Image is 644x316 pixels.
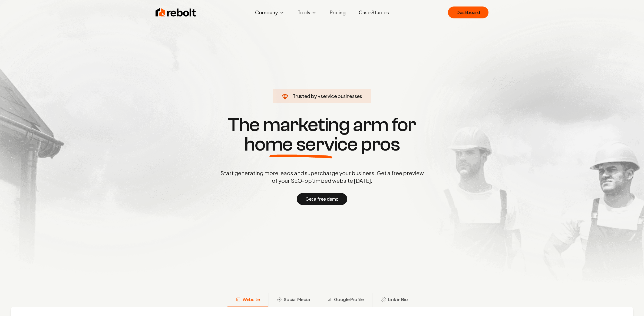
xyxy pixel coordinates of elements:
a: Pricing [325,7,350,18]
button: Tools [293,7,321,18]
span: + [318,93,321,99]
h1: The marketing arm for pros [192,115,452,154]
button: Social Media [268,293,318,307]
span: Trusted by [293,93,317,99]
span: service businesses [321,93,362,99]
span: home service [244,135,358,154]
button: Get a free demo [297,193,347,205]
a: Case Studies [354,7,393,18]
a: Dashboard [448,6,488,18]
button: Company [251,7,289,18]
button: Website [227,293,268,307]
span: Website [243,296,260,303]
button: Google Profile [319,293,372,307]
span: Link in Bio [388,296,408,303]
span: Google Profile [334,296,364,303]
img: Rebolt Logo [156,7,196,18]
button: Link in Bio [372,293,417,307]
span: Social Media [284,296,310,303]
p: Start generating more leads and supercharge your business. Get a free preview of your SEO-optimiz... [219,169,425,184]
